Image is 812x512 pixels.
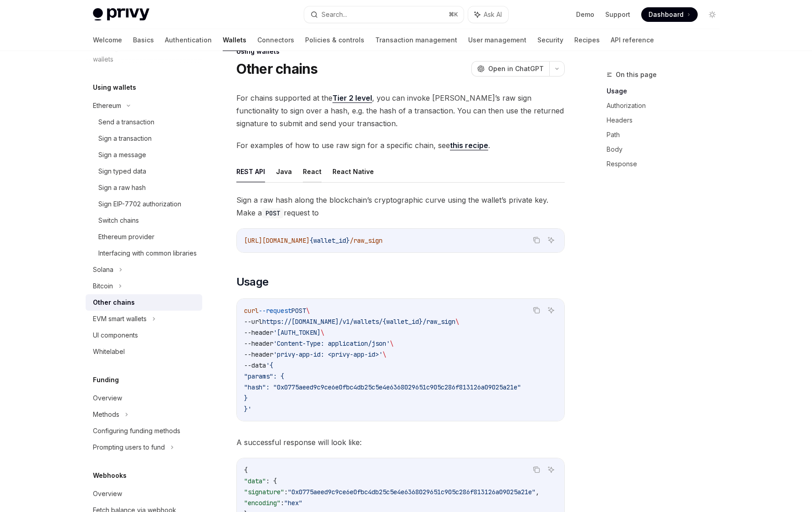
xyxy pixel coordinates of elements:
span: Open in ChatGPT [488,64,544,73]
a: Sign EIP-7702 authorization [86,196,202,212]
h5: Using wallets [93,82,136,93]
span: --header [244,328,273,337]
span: }' [244,405,251,413]
span: "hex" [284,499,302,507]
span: curl [244,307,259,315]
div: Sign EIP-7702 authorization [98,199,181,210]
span: /raw_sign [350,236,383,245]
button: React Native [332,161,374,182]
span: "0x0775aeed9c9ce6e0fbc4db25c5e4e6368029651c905c286f813126a09025a21e" [288,488,536,496]
a: Recipes [574,29,600,51]
span: "signature" [244,488,284,496]
span: 'privy-app-id: <privy-app-id>' [273,350,383,358]
div: Search... [322,9,347,20]
img: light logo [93,8,149,21]
a: Interfacing with common libraries [86,245,202,261]
button: Copy the contents from the code block [531,464,542,476]
span: 'Content-Type: application/json' [273,339,390,348]
span: \ [455,317,459,326]
code: POST [262,208,284,218]
div: Sign typed data [98,166,146,177]
a: Response [607,157,727,171]
span: \ [321,328,324,337]
button: Java [276,161,292,182]
a: Demo [576,10,594,19]
span: '[AUTH_TOKEN] [273,328,321,337]
button: Open in ChatGPT [471,61,549,77]
div: Whitelabel [93,346,125,357]
span: A successful response will look like: [236,436,565,449]
a: Transaction management [375,29,457,51]
a: Dashboard [641,7,698,22]
span: --header [244,350,273,358]
a: Path [607,128,727,142]
button: Toggle dark mode [705,7,720,22]
span: "params": { [244,372,284,380]
span: For examples of how to use raw sign for a specific chain, see . [236,139,565,152]
span: : { [266,477,277,485]
span: --request [259,307,291,315]
div: Sign a message [98,149,146,160]
a: Authentication [165,29,212,51]
span: : [281,499,284,507]
a: Headers [607,113,727,128]
span: --data [244,361,266,369]
a: Authorization [607,98,727,113]
div: Other chains [93,297,135,308]
div: EVM smart wallets [93,313,147,324]
span: [URL][DOMAIN_NAME] [244,236,310,245]
span: Ask AI [484,10,502,19]
div: Sign a transaction [98,133,152,144]
span: "hash": "0x0775aeed9c9ce6e0fbc4db25c5e4e6368029651c905c286f813126a09025a21e" [244,383,521,391]
a: Body [607,142,727,157]
div: Methods [93,409,119,420]
a: Wallets [223,29,246,51]
span: --header [244,339,273,348]
a: Security [537,29,563,51]
button: Ask AI [545,464,557,476]
span: --url [244,317,262,326]
button: REST API [236,161,265,182]
span: Usage [236,275,269,289]
a: Ethereum provider [86,229,202,245]
span: '{ [266,361,273,369]
a: Basics [133,29,154,51]
div: Configuring funding methods [93,425,180,436]
a: Overview [86,390,202,406]
div: Bitcoin [93,281,113,292]
a: API reference [611,29,654,51]
a: Whitelabel [86,343,202,360]
span: \ [383,350,386,358]
div: Solana [93,264,113,275]
div: Prompting users to fund [93,442,165,453]
div: Using wallets [236,47,565,56]
span: "data" [244,477,266,485]
span: } [244,394,248,402]
a: Support [605,10,630,19]
span: ⌘ K [449,11,458,18]
a: Switch chains [86,212,202,229]
div: Overview [93,488,122,499]
a: Sign typed data [86,163,202,179]
a: Policies & controls [305,29,364,51]
div: Sign a raw hash [98,182,146,193]
a: Usage [607,84,727,98]
button: Search...⌘K [304,6,464,23]
h5: Webhooks [93,470,127,481]
a: Sign a message [86,147,202,163]
div: Ethereum provider [98,231,154,242]
span: Dashboard [649,10,684,19]
a: Other chains [86,294,202,311]
span: : [284,488,288,496]
span: On this page [616,69,657,80]
span: \ [306,307,310,315]
span: https://[DOMAIN_NAME]/v1/wallets/{wallet_id}/raw_sign [262,317,455,326]
div: Ethereum [93,100,121,111]
a: Configuring funding methods [86,423,202,439]
span: POST [291,307,306,315]
button: Ask AI [545,304,557,316]
div: UI components [93,330,138,341]
a: Connectors [257,29,294,51]
span: , [536,488,539,496]
button: Ask AI [545,234,557,246]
